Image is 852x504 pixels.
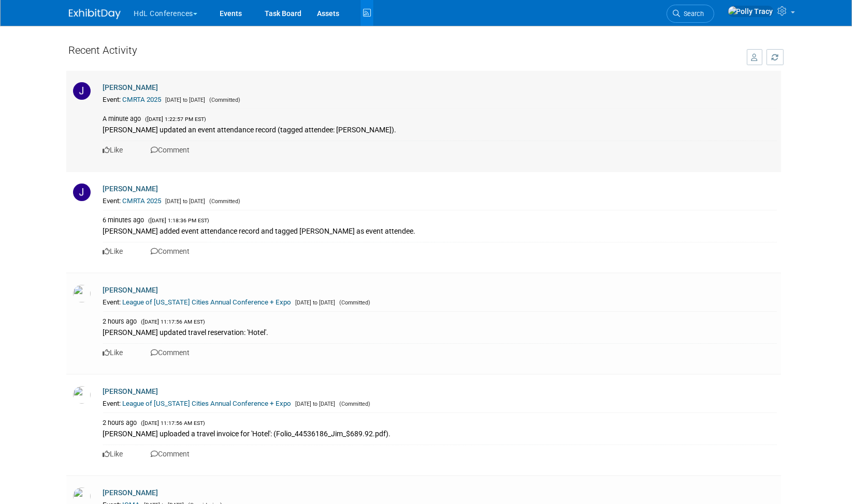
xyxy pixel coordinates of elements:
a: League of [US_STATE] Cities Annual Conference + Expo [123,400,292,407]
span: Event: [103,400,121,407]
a: [PERSON_NAME] [103,387,158,395]
div: [PERSON_NAME] uploaded a travel invoice for 'Hotel': (Folio_44536186_Jim_$689.92.pdf). [103,427,777,439]
span: [DATE] to [DATE] [293,401,336,407]
img: ExhibitDay [69,9,121,19]
span: Event: [103,96,121,103]
a: Like [103,247,123,255]
span: ([DATE] 1:18:36 PM EST) [146,217,210,224]
span: [DATE] to [DATE] [293,299,336,306]
span: ([DATE] 1:22:57 PM EST) [143,116,207,123]
a: Like [103,348,123,357]
div: [PERSON_NAME] updated an event attendance record (tagged attendee: [PERSON_NAME]). [103,124,777,135]
a: Like [103,450,123,458]
div: [PERSON_NAME] added event attendance record and tagged [PERSON_NAME] as event attendee. [103,225,777,236]
a: Search [667,5,714,23]
a: Comment [151,146,190,154]
span: 2 hours ago [103,317,137,325]
a: [PERSON_NAME] [103,286,158,294]
div: [PERSON_NAME] updated travel reservation: 'Hotel'. [103,326,777,338]
img: Polly Tracy [728,6,774,17]
a: Comment [151,450,190,458]
div: Recent Activity [69,39,737,66]
img: J.jpg [73,184,91,201]
a: [PERSON_NAME] [103,488,158,497]
span: Event: [103,197,121,205]
a: [PERSON_NAME] [103,83,158,91]
span: 2 hours ago [103,419,137,426]
a: Comment [151,247,190,255]
a: CMRTA 2025 [123,96,162,103]
span: (Committed) [337,401,371,407]
span: Event: [103,298,121,306]
a: Like [103,146,123,154]
span: [DATE] to [DATE] [163,198,206,205]
span: Search [681,10,704,18]
span: (Committed) [337,299,371,306]
span: [DATE] to [DATE] [163,97,206,103]
a: League of [US_STATE] Cities Annual Conference + Expo [123,298,292,306]
img: J.jpg [73,82,91,100]
a: Comment [151,348,190,357]
span: ([DATE] 11:17:56 AM EST) [139,420,206,426]
span: (Committed) [207,198,241,205]
span: A minute ago [103,115,141,123]
span: ([DATE] 11:17:56 AM EST) [139,318,206,325]
a: CMRTA 2025 [123,197,162,205]
a: [PERSON_NAME] [103,185,158,193]
span: 6 minutes ago [103,216,145,224]
span: (Committed) [207,97,241,103]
